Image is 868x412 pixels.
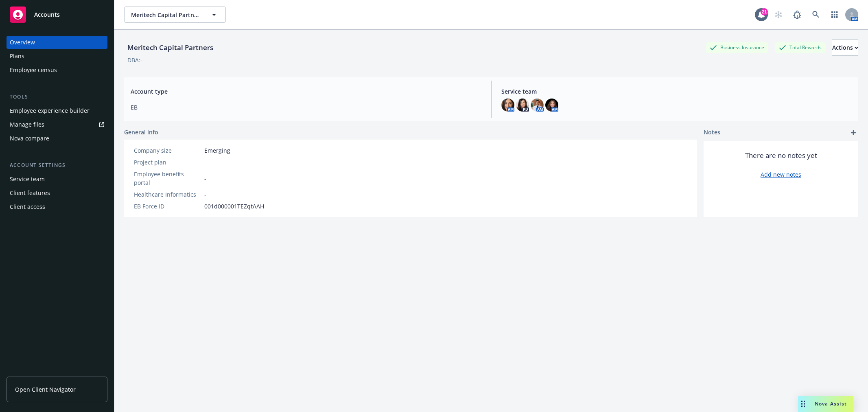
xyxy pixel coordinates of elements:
div: Drag to move [798,396,808,412]
div: Overview [10,36,35,49]
div: Employee census [10,64,57,77]
img: photo [545,99,558,112]
div: Healthcare Informatics [134,190,201,199]
a: Manage files [7,118,107,131]
div: EB Force ID [134,202,201,210]
a: Search [808,7,824,23]
span: EB [131,103,481,112]
a: Plans [7,50,107,63]
span: Nova Assist [815,400,847,407]
a: Add new notes [761,170,801,179]
img: photo [516,99,529,112]
div: Employee experience builder [10,104,90,117]
div: DBA: - [127,56,142,64]
a: Switch app [826,7,843,23]
span: Meritech Capital Partners [131,11,201,19]
div: 21 [761,8,768,15]
a: Client access [7,200,107,213]
span: General info [124,128,158,136]
a: Accounts [7,3,107,26]
div: Service team [10,173,45,186]
span: 001d000001TEZqtAAH [204,202,264,210]
span: Account type [131,87,481,96]
div: Tools [7,93,107,101]
span: Open Client Navigator [15,385,76,394]
img: photo [531,99,544,112]
button: Nova Assist [798,396,853,412]
a: Employee census [7,64,107,77]
div: Total Rewards [775,42,826,53]
div: Project plan [134,158,201,167]
a: Employee experience builder [7,104,107,117]
span: - [204,190,206,199]
a: Client features [7,186,107,199]
a: Start snowing [770,7,787,23]
div: Manage files [10,118,44,131]
span: Emerging [204,146,230,155]
div: Company size [134,146,201,155]
div: Client features [10,186,50,199]
button: Actions [832,39,858,56]
span: Service team [501,87,852,96]
div: Account settings [7,161,107,169]
div: Employee benefits portal [134,170,201,187]
span: There are no notes yet [745,151,817,160]
a: Report a Bug [789,7,805,23]
span: - [204,174,206,183]
a: Nova compare [7,132,107,145]
a: Service team [7,173,107,186]
span: - [204,158,206,167]
img: photo [501,99,514,112]
a: Overview [7,36,107,49]
div: Nova compare [10,132,49,145]
div: Meritech Capital Partners [124,42,216,53]
span: Notes [704,128,720,138]
button: Meritech Capital Partners [124,7,226,23]
a: add [848,128,858,138]
div: Client access [10,200,45,213]
div: Business Insurance [706,42,768,53]
div: Plans [10,50,24,63]
span: Accounts [34,11,60,18]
